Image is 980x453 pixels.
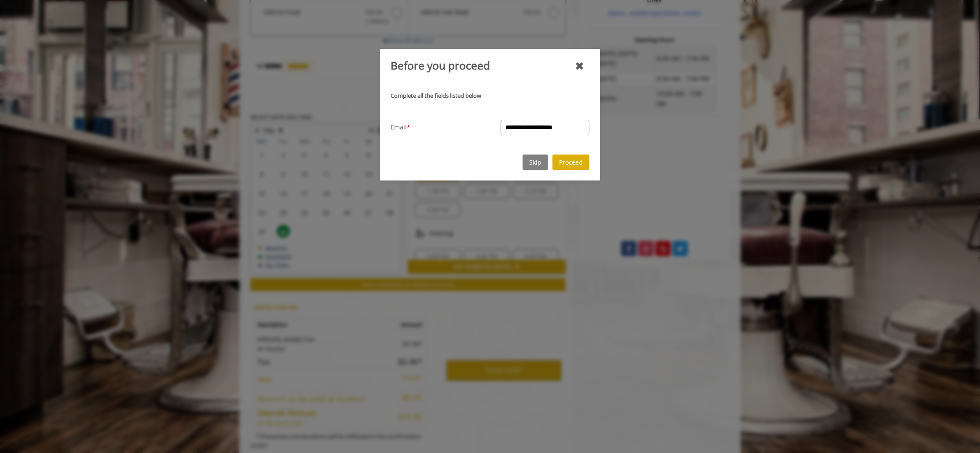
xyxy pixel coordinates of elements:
[391,122,407,132] span: Email
[391,57,490,74] div: Before you proceed
[552,155,589,170] button: Proceed
[391,92,481,99] b: Complete all the fields listed below
[523,155,548,170] button: Skip
[575,57,584,74] div: close mandatory details dialog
